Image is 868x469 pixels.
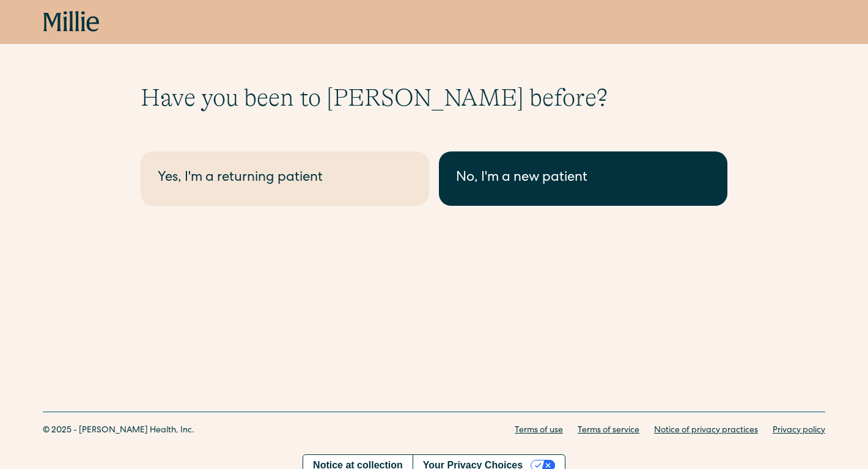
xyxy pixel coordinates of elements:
a: Terms of use [515,424,563,437]
a: Notice of privacy practices [654,424,758,437]
h1: Have you been to [PERSON_NAME] before? [141,83,727,112]
a: No, I'm a new patient [439,151,727,206]
div: Yes, I'm a returning patient [158,169,412,189]
a: Terms of service [578,424,639,437]
a: Yes, I'm a returning patient [141,151,429,206]
div: © 2025 - [PERSON_NAME] Health, Inc. [43,424,194,437]
a: Privacy policy [773,424,825,437]
div: No, I'm a new patient [456,169,710,189]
